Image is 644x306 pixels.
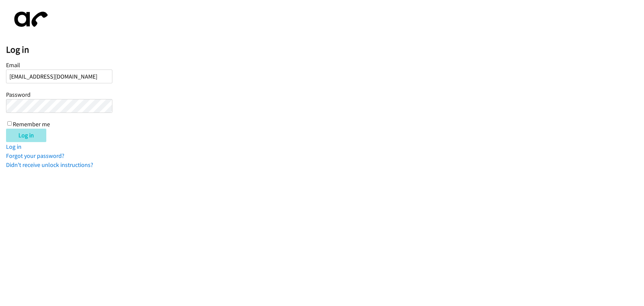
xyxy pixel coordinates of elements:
img: aphone-8a226864a2ddd6a5e75d1ebefc011f4aa8f32683c2d82f3fb0802fe031f96514.svg [6,6,53,33]
input: Log in [6,129,46,142]
label: Email [6,61,20,69]
a: Didn't receive unlock instructions? [6,161,93,169]
a: Forgot your password? [6,152,64,160]
a: Log in [6,143,21,150]
label: Password [6,91,31,98]
h2: Log in [6,44,644,55]
label: Remember me [13,120,50,128]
